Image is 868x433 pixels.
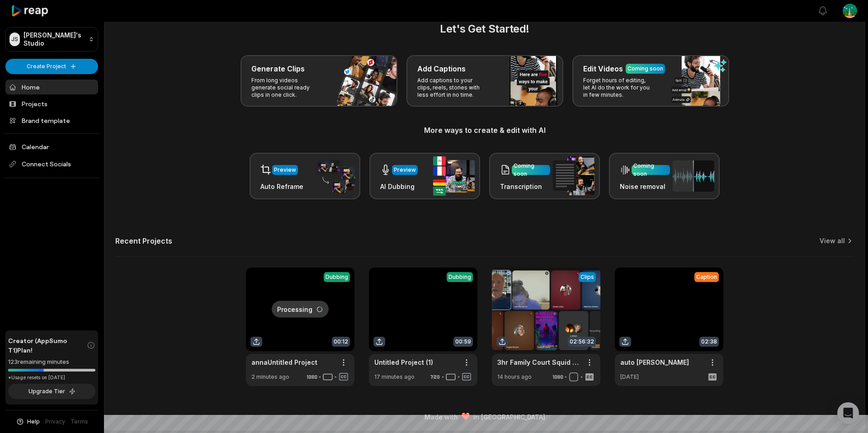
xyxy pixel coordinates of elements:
div: Coming soon [514,162,548,178]
p: From long videos generate social ready clips in one click. [251,77,321,99]
a: Untitled Project (1) [374,358,433,367]
div: Coming soon [627,65,663,73]
span: Creator (AppSumo T1) Plan! [8,336,87,355]
span: Help [27,418,40,426]
img: auto_reframe.png [313,159,355,194]
h3: AI Dubbing [380,182,418,191]
p: [PERSON_NAME]'s Studio [24,31,85,47]
a: Terms [71,418,88,426]
a: Home [5,80,98,94]
button: Create Project [5,59,98,74]
h2: Let's Get Started! [115,21,854,37]
h3: Auto Reframe [260,182,303,191]
div: Preview [274,166,296,174]
h2: Recent Projects [115,236,172,245]
div: *Usage resets on [DATE] [8,374,95,381]
img: heart emoji [462,413,470,421]
a: Brand template [5,113,98,128]
div: JS [9,33,20,46]
button: Help [16,418,40,426]
a: View all [820,236,845,245]
a: auto [PERSON_NAME] [620,358,689,367]
div: Coming soon [633,162,668,178]
div: 123 remaining minutes [8,358,95,367]
span: Connect Socials [5,156,98,172]
h3: Add Captions [417,63,466,74]
img: noise_removal.png [673,160,714,192]
img: ai_dubbing.png [433,156,475,196]
p: Add captions to your clips, reels, stories with less effort in no time. [417,77,487,99]
div: Open Intercom Messenger [837,402,859,424]
button: Upgrade Tier [8,384,95,399]
div: Made with in [GEOGRAPHIC_DATA] [113,412,857,422]
a: 3hr Family Court Squid Games Q&A with Hope in Darkness - [DATE] [497,358,580,367]
h3: More ways to create & edit with AI [115,125,854,136]
h3: Edit Videos [583,63,623,74]
a: Privacy [45,418,65,426]
a: Calendar [5,139,98,154]
div: Preview [394,166,416,174]
h3: Noise removal [620,182,670,191]
p: Forget hours of editing, let AI do the work for you in few minutes. [583,77,653,99]
a: Projects [5,96,98,111]
h3: Generate Clips [251,63,305,74]
a: annaUntitled Project [251,358,317,367]
h3: Transcription [500,182,550,191]
img: transcription.png [553,156,594,195]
